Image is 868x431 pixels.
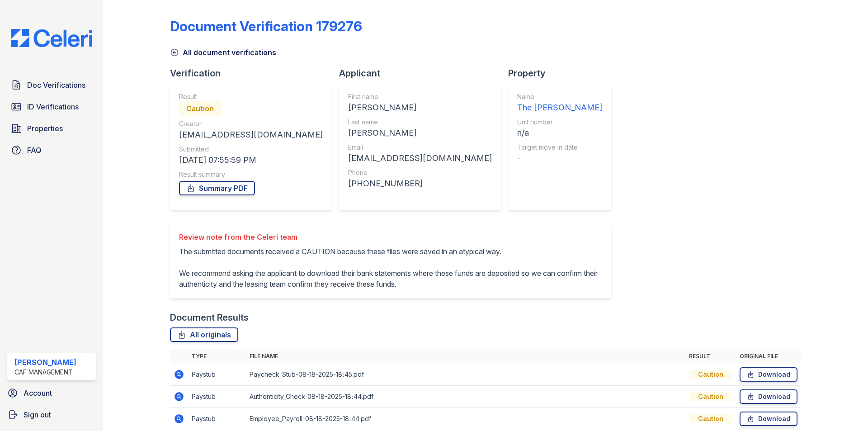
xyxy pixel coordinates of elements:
[685,349,736,364] th: Result
[4,406,99,424] a: Sign out
[7,141,96,159] a: FAQ
[508,67,618,80] div: Property
[517,152,602,165] div: -
[14,368,76,377] div: CAF Management
[27,80,85,90] span: Doc Verifications
[179,154,323,166] div: [DATE] 07:55:59 PM
[517,92,602,114] a: Name The [PERSON_NAME]
[170,18,362,34] div: Document Verification 179276
[170,311,249,324] div: Document Results
[179,181,255,195] a: Summary PDF
[179,119,323,128] div: Creator
[517,127,602,139] div: n/a
[348,127,492,139] div: [PERSON_NAME]
[740,389,797,404] a: Download
[188,386,246,408] td: Paystub
[740,367,797,382] a: Download
[170,47,276,58] a: All document verifications
[740,412,797,426] a: Download
[517,92,602,101] div: Name
[517,101,602,114] div: The [PERSON_NAME]
[689,392,732,401] div: Caution
[24,409,51,420] span: Sign out
[179,246,602,289] p: The submitted documents received a CAUTION because these files were saved in an atypical way. We ...
[7,119,96,137] a: Properties
[348,152,492,165] div: [EMAIL_ADDRESS][DOMAIN_NAME]
[27,123,63,134] span: Properties
[179,145,323,154] div: Submitted
[188,408,246,430] td: Paystub
[517,118,602,127] div: Unit number
[7,98,96,116] a: ID Verifications
[348,168,492,177] div: Phone
[246,386,685,408] td: Authenticity_Check-08-18-2025-18꞉44.pdf
[736,349,801,364] th: Original file
[348,92,492,101] div: First name
[179,170,323,179] div: Result summary
[246,349,685,364] th: File name
[188,364,246,386] td: Paystub
[179,92,323,101] div: Result
[348,101,492,114] div: [PERSON_NAME]
[24,388,52,398] span: Account
[4,29,99,47] img: CE_Logo_Blue-a8612792a0a2168367f1c8372b55b34899dd931a85d93a1a3d3e32e68fde9ad4.png
[517,143,602,152] div: Target move in date
[348,177,492,190] div: [PHONE_NUMBER]
[27,101,79,112] span: ID Verifications
[170,67,339,80] div: Verification
[246,408,685,430] td: Employee_Payroll-08-18-2025-18꞉44.pdf
[246,364,685,386] td: Paycheck_Stub-08-18-2025-18꞉45.pdf
[27,145,42,156] span: FAQ
[339,67,508,80] div: Applicant
[14,357,76,368] div: [PERSON_NAME]
[170,327,238,342] a: All originals
[7,76,96,94] a: Doc Verifications
[348,143,492,152] div: Email
[179,101,221,116] div: Caution
[689,370,732,379] div: Caution
[179,232,602,242] div: Review note from the Celeri team
[348,118,492,127] div: Last name
[188,349,246,364] th: Type
[4,384,99,402] a: Account
[689,414,732,423] div: Caution
[830,395,859,422] iframe: chat widget
[179,128,323,141] div: [EMAIL_ADDRESS][DOMAIN_NAME]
